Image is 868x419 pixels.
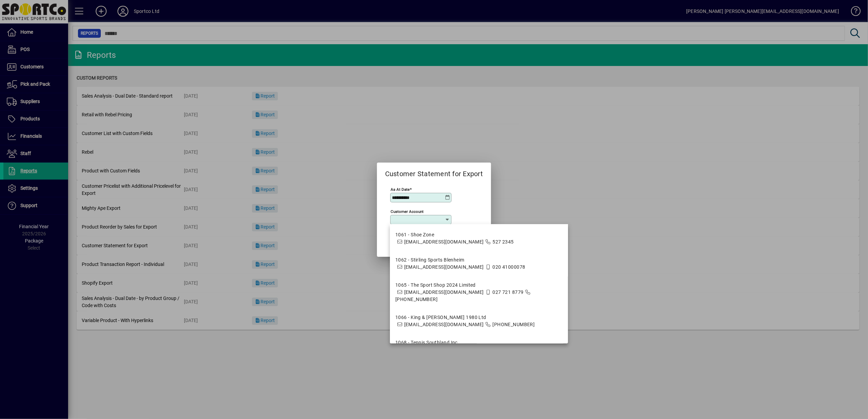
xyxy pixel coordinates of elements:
[390,276,568,308] mat-option: 1065 - The Sport Shop 2024 Limited
[492,322,535,327] span: [PHONE_NUMBER]
[377,163,491,179] h2: Customer Statement for Export
[391,187,410,191] mat-label: As at Date
[404,289,484,295] span: [EMAIL_ADDRESS][DOMAIN_NAME]
[395,339,563,346] div: 1068 - Tennis Southland Inc
[395,256,525,264] div: 1062 - Stirling Sports Blenheim
[404,239,484,245] span: [EMAIL_ADDRESS][DOMAIN_NAME]
[395,282,563,289] div: 1065 - The Sport Shop 2024 Limited
[390,226,568,251] mat-option: 1061 - Shoe Zone
[492,289,523,295] span: 027 721 8779
[395,297,438,302] span: [PHONE_NUMBER]
[395,231,514,238] div: 1061 - Shoe Zone
[492,264,525,270] span: 020 41000078
[404,264,484,270] span: [EMAIL_ADDRESS][DOMAIN_NAME]
[390,334,568,366] mat-option: 1068 - Tennis Southland Inc
[492,239,514,245] span: 527 2345
[390,308,568,334] mat-option: 1066 - King & Henry 1980 Ltd
[404,322,484,327] span: [EMAIL_ADDRESS][DOMAIN_NAME]
[391,209,424,214] mat-label: Customer Account
[390,251,568,276] mat-option: 1062 - Stirling Sports Blenheim
[395,314,535,321] div: 1066 - King & [PERSON_NAME] 1980 Ltd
